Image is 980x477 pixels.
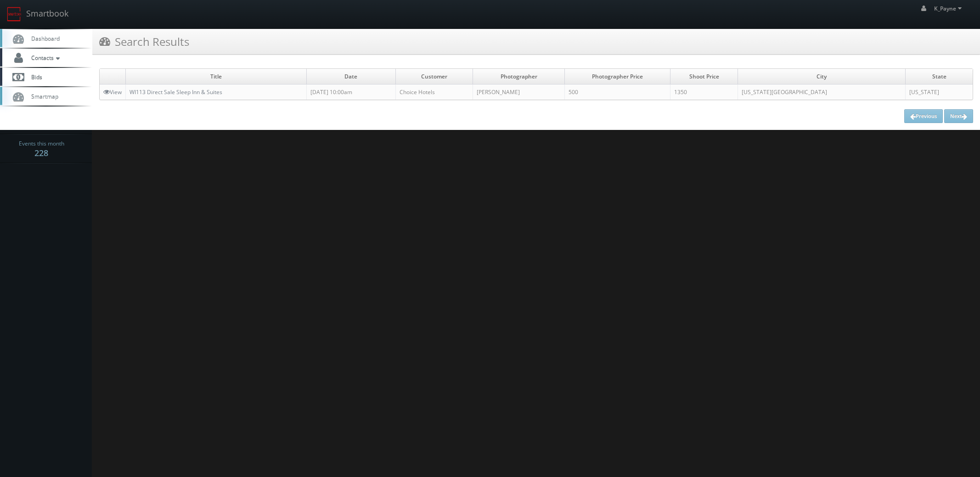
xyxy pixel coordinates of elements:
td: [DATE] 10:00am [306,84,395,100]
td: Photographer [473,69,564,84]
span: Bids [27,73,42,81]
img: smartbook-logo.png [7,7,22,22]
span: Events this month [19,139,64,148]
td: Photographer Price [564,69,670,84]
h3: Search Results [99,34,189,50]
td: City [738,69,906,84]
td: [PERSON_NAME] [473,84,564,100]
td: [US_STATE][GEOGRAPHIC_DATA] [738,84,906,100]
td: 1350 [670,84,738,100]
strong: 228 [34,147,48,158]
a: WI113 Direct Sale Sleep Inn & Suites [130,88,222,96]
span: Contacts [27,54,62,62]
td: Shoot Price [670,69,738,84]
span: K_Payne [934,5,964,12]
td: 500 [564,84,670,100]
td: State [906,69,973,84]
span: Smartmap [27,92,58,100]
td: Customer [395,69,473,84]
td: Title [126,69,307,84]
td: Date [306,69,395,84]
td: [US_STATE] [906,84,973,100]
a: View [103,88,122,96]
span: Dashboard [27,34,60,42]
td: Choice Hotels [395,84,473,100]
